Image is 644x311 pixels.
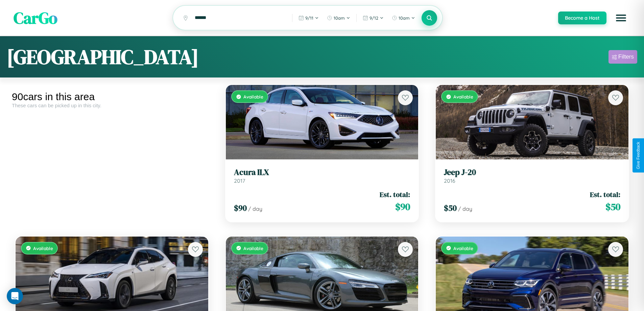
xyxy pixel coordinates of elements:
button: 9/11 [295,13,322,23]
span: 2016 [444,177,455,184]
span: / day [458,205,472,212]
span: $ 90 [395,200,410,214]
div: These cars can be picked up in this city. [12,103,212,108]
span: $ 50 [444,202,457,214]
a: Acura ILX2017 [234,168,410,184]
div: Filters [618,53,634,60]
button: 10am [388,13,419,23]
h1: [GEOGRAPHIC_DATA] [7,43,199,71]
span: 2017 [234,177,245,184]
div: 90 cars in this area [12,91,212,103]
span: 10am [334,15,345,21]
span: CarGo [14,7,57,29]
span: Available [243,245,263,251]
div: Open Intercom Messenger [7,288,23,304]
span: Est. total: [380,190,410,199]
span: $ 50 [605,200,620,214]
span: / day [248,205,262,212]
button: 9/12 [359,13,387,23]
span: $ 90 [234,202,247,214]
h3: Acura ILX [234,168,410,177]
button: 10am [324,13,354,23]
span: 9 / 11 [305,15,313,21]
button: Become a Host [558,12,606,24]
span: Available [33,245,53,251]
span: Available [453,245,473,251]
span: Est. total: [590,190,620,199]
button: Open menu [612,8,630,27]
span: Available [243,94,263,99]
h3: Jeep J-20 [444,168,620,177]
span: 10am [399,15,410,21]
button: Filters [609,50,637,64]
div: Give Feedback [636,142,641,169]
span: Available [453,94,473,99]
a: Jeep J-202016 [444,168,620,184]
span: 9 / 12 [369,15,378,21]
